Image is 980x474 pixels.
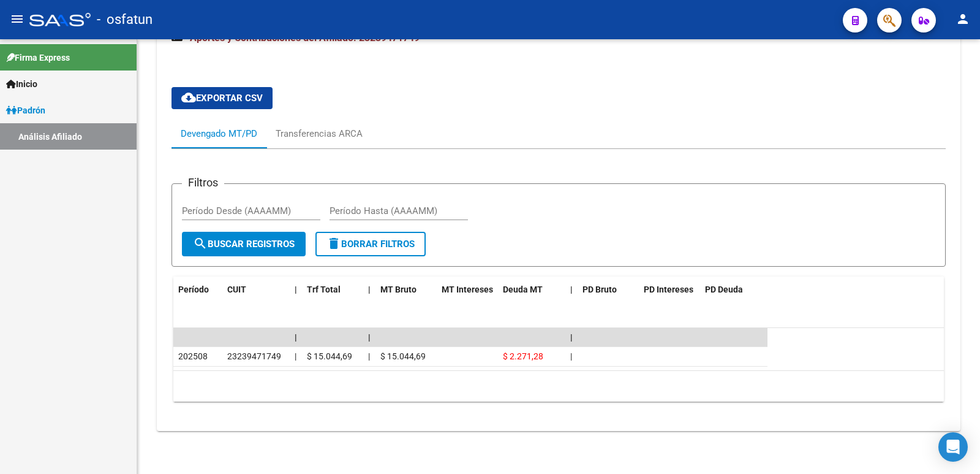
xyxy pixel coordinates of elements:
div: Open Intercom Messenger [938,432,968,462]
button: Buscar Registros [182,232,306,256]
span: | [570,332,573,342]
datatable-header-cell: MT Intereses [437,277,498,303]
span: Exportar CSV [181,93,263,104]
mat-icon: delete [326,236,341,251]
span: MT Intereses [442,285,493,294]
span: Firma Express [6,51,70,64]
datatable-header-cell: | [565,277,578,303]
datatable-header-cell: PD Intereses [639,277,700,303]
span: PD Bruto [582,285,617,294]
div: Aportes y Contribuciones del Afiliado: 23239471749 [157,58,960,431]
mat-icon: cloud_download [181,90,196,105]
datatable-header-cell: MT Bruto [375,277,437,303]
datatable-header-cell: Deuda MT [498,277,565,303]
span: 23239471749 [227,351,281,361]
span: Aportes y Contribuciones del Afiliado: 23239471749 [190,32,420,44]
span: PD Deuda [705,285,743,294]
span: $ 2.271,28 [503,351,543,361]
span: Padrón [6,104,45,117]
datatable-header-cell: | [363,277,375,303]
span: | [368,351,370,361]
span: Borrar Filtros [326,239,415,250]
span: - osfatun [97,6,153,33]
span: Trf Total [307,285,341,294]
span: MT Bruto [380,285,417,294]
span: $ 15.044,69 [307,351,352,361]
mat-icon: search [193,236,208,251]
span: | [295,285,297,294]
span: | [368,332,371,342]
h3: Filtros [182,174,224,191]
div: Transferencias ARCA [276,127,363,140]
span: | [570,351,572,361]
button: Borrar Filtros [315,232,426,256]
span: PD Intereses [644,285,693,294]
datatable-header-cell: PD Deuda [700,277,767,303]
mat-icon: menu [10,12,24,26]
span: | [368,285,371,294]
datatable-header-cell: | [290,277,302,303]
span: | [295,332,297,342]
span: Período [178,285,209,294]
div: Devengado MT/PD [181,127,257,140]
span: | [570,285,573,294]
span: $ 15.044,69 [380,351,426,361]
datatable-header-cell: CUIT [222,277,290,303]
span: Deuda MT [503,285,543,294]
span: Buscar Registros [193,239,295,250]
mat-icon: person [956,12,970,26]
datatable-header-cell: Período [173,277,222,303]
button: Exportar CSV [171,87,273,109]
datatable-header-cell: Trf Total [302,277,363,303]
span: | [295,351,296,361]
span: 202508 [178,351,208,361]
span: CUIT [227,285,246,294]
datatable-header-cell: PD Bruto [578,277,639,303]
span: Inicio [6,77,37,91]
